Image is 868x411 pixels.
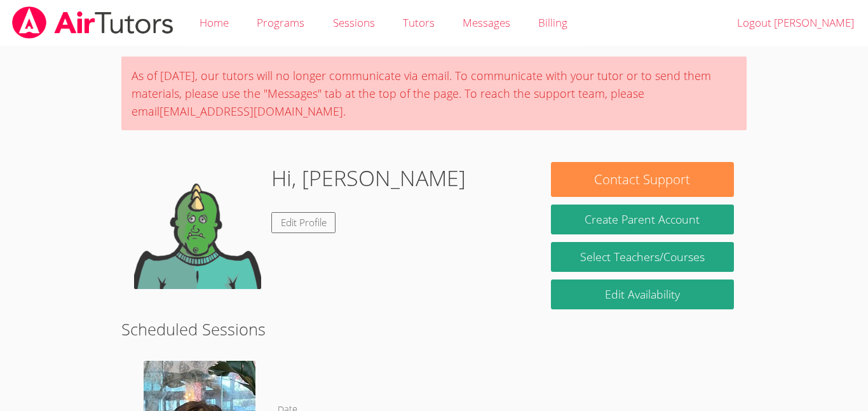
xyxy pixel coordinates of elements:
[271,162,466,194] h1: Hi, [PERSON_NAME]
[11,6,175,39] img: airtutors_banner-c4298cdbf04f3fff15de1276eac7730deb9818008684d7c2e4769d2f7ddbe033.png
[271,212,336,233] a: Edit Profile
[121,57,747,130] div: As of [DATE], our tutors will no longer communicate via email. To communicate with your tutor or ...
[551,162,734,197] button: Contact Support
[551,280,734,309] a: Edit Availability
[121,317,747,341] h2: Scheduled Sessions
[134,162,261,289] img: default.png
[551,242,734,272] a: Select Teachers/Courses
[463,15,510,30] span: Messages
[551,205,734,234] button: Create Parent Account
